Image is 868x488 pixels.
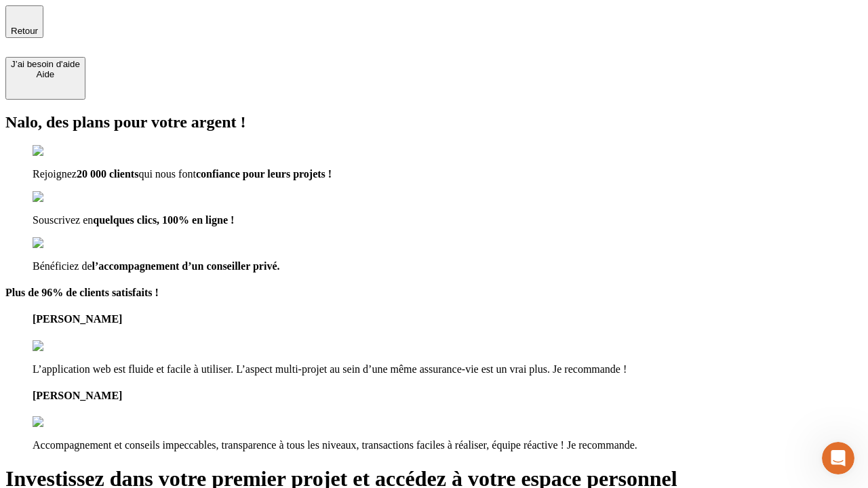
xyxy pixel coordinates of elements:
img: reviews stars [33,416,100,428]
p: L’application web est fluide et facile à utiliser. L’aspect multi-projet au sein d’une même assur... [33,363,863,375]
h4: [PERSON_NAME] [33,390,863,402]
span: 20 000 clients [77,168,139,180]
span: quelques clics, 100% en ligne ! [93,214,234,226]
span: l’accompagnement d’un conseiller privé. [92,260,280,272]
p: Accompagnement et conseils impeccables, transparence à tous les niveaux, transactions faciles à r... [33,439,863,451]
img: checkmark [33,145,91,157]
span: Bénéficiez de [33,260,92,272]
button: J’ai besoin d'aideAide [5,57,85,100]
span: Rejoignez [33,168,77,180]
span: Retour [11,26,38,36]
iframe: Intercom live chat [822,442,854,474]
img: checkmark [33,237,91,249]
span: Souscrivez en [33,214,93,226]
img: checkmark [33,191,91,203]
img: reviews stars [33,340,100,352]
h2: Nalo, des plans pour votre argent ! [5,113,863,131]
div: Aide [11,69,80,79]
span: confiance pour leurs projets ! [196,168,332,180]
div: J’ai besoin d'aide [11,59,80,69]
h4: [PERSON_NAME] [33,313,863,325]
button: Retour [5,5,43,38]
span: qui nous font [138,168,195,180]
h4: Plus de 96% de clients satisfaits ! [5,287,863,299]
